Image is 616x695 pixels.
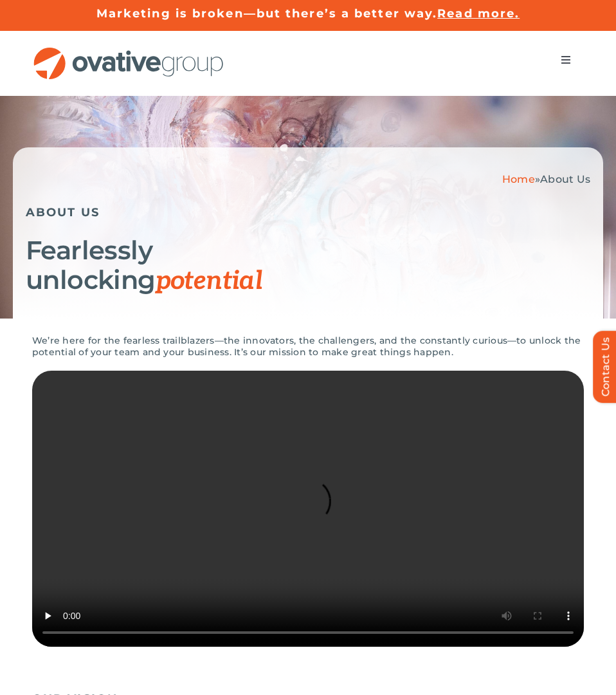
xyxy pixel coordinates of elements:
span: potential [156,266,263,297]
a: Home [502,173,535,185]
span: About Us [540,173,590,185]
nav: Menu [548,47,584,73]
a: Read more. [437,6,520,21]
a: Marketing is broken—but there’s a better way. [96,6,438,21]
h1: Fearlessly unlocking [26,236,590,296]
span: » [502,173,590,185]
a: OG_Full_horizontal_RGB [32,46,225,58]
p: We’re here for the fearless trailblazers—the innovators, the challengers, and the constantly curi... [32,335,584,358]
h5: ABOUT US [26,205,590,219]
video: Sorry, your browser doesn't support embedded videos. [32,371,584,647]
